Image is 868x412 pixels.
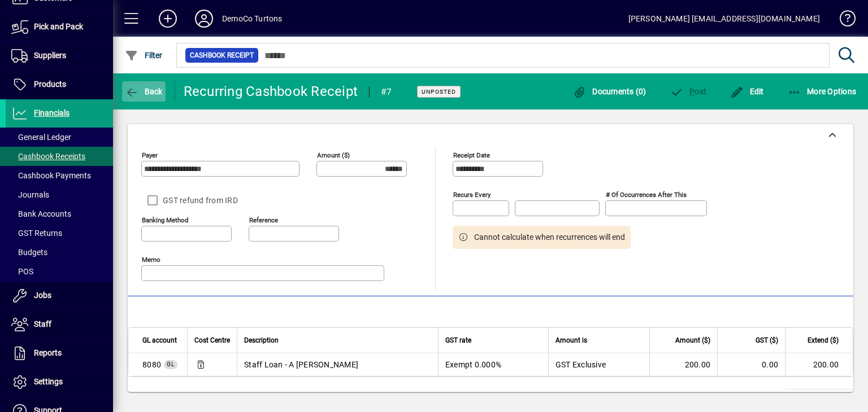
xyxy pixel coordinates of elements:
[6,223,113,243] a: GST Returns
[142,151,158,159] mat-label: Payer
[422,88,456,95] span: Unposted
[696,389,785,403] td: Balance to distribute
[6,166,113,185] a: Cashbook Payments
[785,389,853,403] td: 0.00
[6,339,113,367] a: Reports
[150,8,186,29] button: Add
[6,128,113,147] a: General Ledger
[34,319,51,328] span: Staff
[317,151,350,159] mat-label: Amount ($)
[6,204,113,223] a: Bank Accounts
[555,334,587,347] span: Amount is
[670,87,707,96] span: ost
[649,353,717,376] td: 200.00
[667,81,710,102] button: Post
[6,42,113,70] a: Suppliers
[237,353,438,376] td: Staff Loan - A [PERSON_NAME]
[474,231,625,243] span: Cannot calculate when recurrences will end
[11,190,49,199] span: Journals
[548,353,649,376] td: GST Exclusive
[142,256,160,264] mat-label: Memo
[6,262,113,281] a: POS
[785,81,860,102] button: More Options
[453,191,491,199] mat-label: Recurs every
[6,13,113,41] a: Pick and Pack
[34,377,63,386] span: Settings
[6,71,113,99] a: Products
[11,171,91,180] span: Cashbook Payments
[167,361,175,367] span: GL
[727,81,767,102] button: Edit
[785,353,853,376] td: 200.00
[438,353,548,376] td: Exempt 0.000%
[6,243,113,262] a: Budgets
[831,2,854,39] a: Knowledge Base
[453,151,490,159] mat-label: Receipt Date
[142,359,161,370] span: Staff Loan - A Johns
[570,81,649,102] button: Documents (0)
[628,10,820,28] div: [PERSON_NAME] [EMAIL_ADDRESS][DOMAIN_NAME]
[689,87,695,96] span: P
[756,334,778,347] span: GST ($)
[808,334,839,347] span: Extend ($)
[606,191,687,199] mat-label: # of occurrences after this
[381,83,392,101] div: #7
[6,147,113,166] a: Cashbook Receipts
[113,81,175,102] app-page-header-button: Back
[142,216,189,224] mat-label: Banking method
[6,368,113,396] a: Settings
[11,209,71,218] span: Bank Accounts
[573,87,646,96] span: Documents (0)
[11,267,33,276] span: POS
[717,353,785,376] td: 0.00
[11,133,71,142] span: General Ledger
[34,80,66,89] span: Products
[34,51,66,60] span: Suppliers
[34,291,51,300] span: Jobs
[222,10,282,28] div: DemoCo Turtons
[194,334,230,347] span: Cost Centre
[6,185,113,204] a: Journals
[11,248,47,257] span: Budgets
[190,50,254,61] span: Cashbook Receipt
[6,282,113,310] a: Jobs
[125,87,163,96] span: Back
[249,216,278,224] mat-label: Reference
[34,348,62,357] span: Reports
[122,45,166,65] button: Filter
[788,87,857,96] span: More Options
[11,229,62,238] span: GST Returns
[675,334,710,347] span: Amount ($)
[184,82,358,100] div: Recurring Cashbook Receipt
[445,334,471,347] span: GST rate
[11,152,85,161] span: Cashbook Receipts
[244,334,279,347] span: Description
[186,8,222,29] button: Profile
[730,87,764,96] span: Edit
[6,310,113,339] a: Staff
[142,334,177,347] span: GL account
[34,22,83,31] span: Pick and Pack
[34,108,70,117] span: Financials
[125,51,163,60] span: Filter
[122,81,166,102] button: Back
